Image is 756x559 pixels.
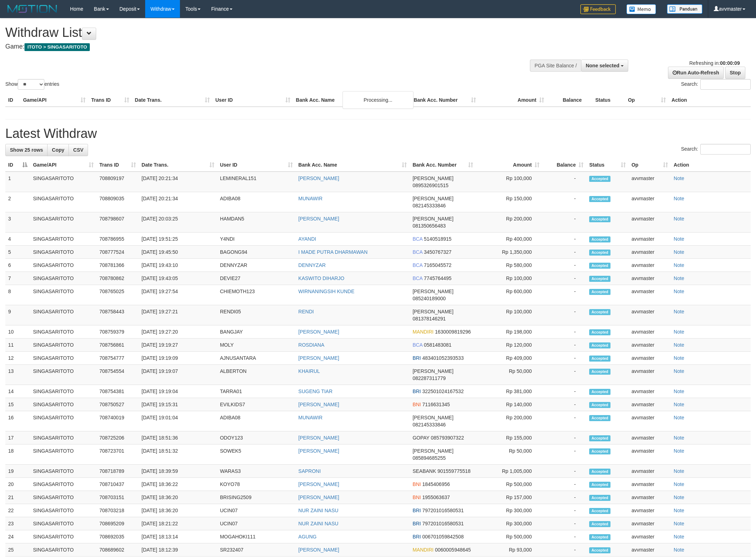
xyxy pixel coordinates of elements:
td: - [542,352,586,365]
td: - [542,398,586,411]
td: avvmaster [629,212,671,233]
span: BRI [412,355,421,361]
td: avvmaster [629,352,671,365]
span: MANDIRI [412,329,433,335]
th: Date Trans. [132,94,213,107]
label: Search: [681,144,751,155]
span: BCA [412,249,422,255]
span: CSV [73,147,83,153]
span: Accepted [589,448,610,454]
td: avvmaster [629,233,671,246]
a: [PERSON_NAME] [298,355,339,361]
span: Copy 7116631345 to clipboard [422,402,450,407]
td: - [542,305,586,325]
td: Rp 50,000 [476,365,542,385]
a: Note [674,508,684,513]
td: SINGASARITOTO [30,411,97,431]
input: Search: [700,144,751,155]
a: Note [674,342,684,348]
span: None selected [586,63,619,68]
a: Note [674,388,684,394]
a: Run Auto-Refresh [668,67,724,79]
th: User ID [213,94,293,107]
td: 10 [5,325,30,339]
td: SINGASARITOTO [30,172,97,192]
td: 708759379 [97,325,139,339]
span: Accepted [589,289,610,295]
span: Accepted [589,176,610,182]
td: ADIBA08 [217,192,296,212]
span: BCA [412,275,422,281]
td: Rp 200,000 [476,212,542,233]
td: SOWEK5 [217,445,296,465]
td: Rp 409,000 [476,352,542,365]
span: Copy 085894685255 to clipboard [412,455,445,461]
td: Rp 200,000 [476,411,542,431]
td: ADIBA08 [217,411,296,431]
th: ID [5,94,20,107]
a: SAPRONI [298,468,321,474]
td: - [542,411,586,431]
a: [PERSON_NAME] [298,216,339,222]
label: Show entries [5,79,59,90]
td: SINGASARITOTO [30,272,97,285]
span: Accepted [589,250,610,256]
a: Show 25 rows [5,144,48,156]
td: Rp 381,000 [476,385,542,398]
td: [DATE] 19:19:09 [139,352,217,365]
td: - [542,385,586,398]
div: Processing... [343,91,413,109]
span: Refreshing in: [689,60,740,66]
span: [PERSON_NAME] [412,289,453,294]
a: I MADE PUTRA DHARMAWAN [298,249,368,255]
td: [DATE] 19:27:20 [139,325,217,339]
select: Showentries [18,79,44,90]
td: RENDI05 [217,305,296,325]
a: Stop [725,67,745,79]
td: 11 [5,339,30,352]
td: 708798607 [97,212,139,233]
a: Note [674,196,684,201]
a: MUNAWIR [298,196,323,201]
span: Copy 082145333846 to clipboard [412,203,445,208]
td: Rp 400,000 [476,233,542,246]
td: - [542,272,586,285]
a: Note [674,236,684,242]
a: Note [674,368,684,374]
td: - [542,445,586,465]
label: Search: [681,79,751,90]
a: Note [674,468,684,474]
td: 708809035 [97,192,139,212]
td: Rp 155,000 [476,431,542,445]
a: Note [674,521,684,526]
td: [DATE] 19:19:04 [139,385,217,398]
td: avvmaster [629,246,671,259]
td: Rp 1,350,000 [476,246,542,259]
span: Copy 085240189000 to clipboard [412,296,445,301]
span: [PERSON_NAME] [412,216,453,222]
td: avvmaster [629,339,671,352]
span: GOPAY [412,435,429,441]
td: SINGASARITOTO [30,339,97,352]
a: Note [674,175,684,181]
td: 12 [5,352,30,365]
td: 18 [5,445,30,465]
a: [PERSON_NAME] [298,547,339,553]
span: Accepted [589,356,610,362]
h4: Game: [5,43,497,50]
td: SINGASARITOTO [30,246,97,259]
a: Note [674,402,684,407]
td: ODOY123 [217,431,296,445]
span: Copy 082145333846 to clipboard [412,422,445,427]
span: Accepted [589,276,610,282]
a: KASWITO DIHARJO [298,275,345,281]
td: avvmaster [629,305,671,325]
td: [DATE] 19:19:27 [139,339,217,352]
span: Accepted [589,369,610,375]
th: Balance [547,94,592,107]
td: 2 [5,192,30,212]
span: Copy 7745764495 to clipboard [424,275,451,281]
td: avvmaster [629,259,671,272]
td: Rp 100,000 [476,172,542,192]
td: Rp 50,000 [476,445,542,465]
